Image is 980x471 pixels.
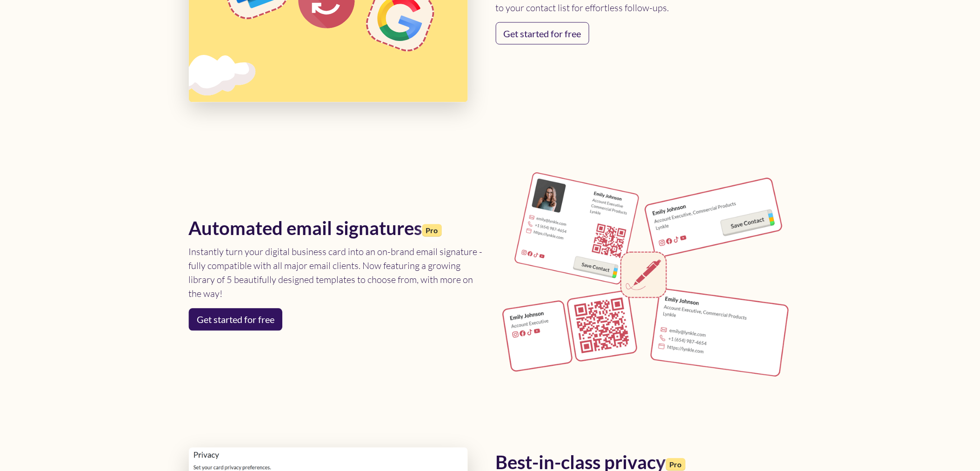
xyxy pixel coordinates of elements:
[422,224,442,237] small: Pro
[496,169,792,381] img: Automated email signatures
[189,219,485,238] h2: Automated email signatures
[189,245,485,301] p: Instantly turn your digital business card into an on-brand email signature - fully compatible wit...
[666,458,686,471] small: Pro
[496,22,589,45] a: Get started for free
[188,309,282,331] a: Get started for free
